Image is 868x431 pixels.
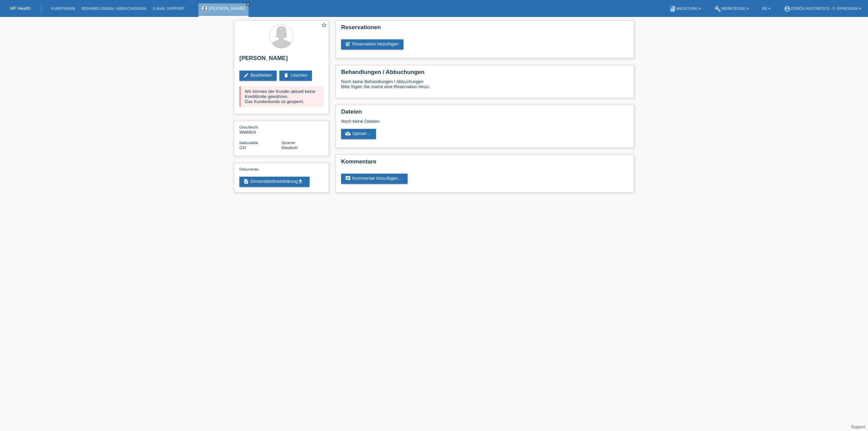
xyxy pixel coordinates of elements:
[321,22,327,29] a: star_border
[714,5,721,12] i: build
[239,125,258,129] span: Geschlecht
[341,174,408,184] a: commentKommentar hinzufügen ...
[341,119,548,124] div: Noch keine Dateien
[246,2,250,6] i: close
[48,6,78,11] a: Kund*innen
[239,86,323,107] div: Wir können der Kundin aktuell keine Kreditlimite gewähren. Das Kundenkonto ist gesperrt.
[281,145,298,150] span: Deutsch
[341,109,629,119] h2: Dateien
[246,2,251,6] a: close
[243,179,249,184] i: description
[345,131,351,136] i: cloud_upload
[298,179,303,184] i: get_app
[341,158,629,169] h2: Kommentare
[239,141,258,145] span: Nationalität
[321,22,327,28] i: star_border
[781,6,865,11] a: account_circleZürich Aesthetics - F. Ispikoudis ▾
[851,425,865,429] a: Support
[341,69,629,79] h2: Behandlungen / Abbuchungen
[341,129,376,139] a: cloud_uploadUpload ...
[345,176,351,181] i: comment
[239,124,281,135] div: Weiblich
[239,145,246,150] span: Schweiz
[669,5,676,12] i: book
[341,24,629,34] h2: Reservationen
[209,6,245,11] a: [PERSON_NAME]
[666,6,704,11] a: bookAnleitung ▾
[239,177,310,187] a: descriptionEinverständniserklärungget_app
[759,6,774,11] a: DE ▾
[150,6,188,11] a: E-Mail Support
[281,141,295,145] span: Sprache
[78,6,150,11] a: Behandlungen / Abbuchungen
[341,79,629,94] div: Noch keine Behandlungen / Abbuchungen Bitte fügen Sie zuerst eine Reservation hinzu.
[243,73,249,78] i: edit
[239,167,258,171] span: Dokumente
[239,55,323,65] h2: [PERSON_NAME]
[283,73,289,78] i: delete
[711,6,752,11] a: buildWerkzeuge ▾
[345,41,351,47] i: post_add
[784,5,791,12] i: account_circle
[239,71,277,81] a: editBearbeiten
[10,6,31,11] a: MF Health
[341,39,403,50] a: post_addReservation hinzufügen
[279,71,312,81] a: deleteLöschen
